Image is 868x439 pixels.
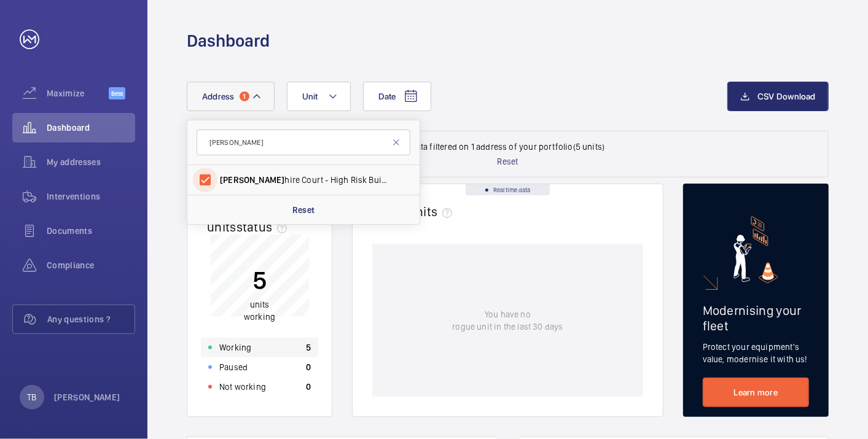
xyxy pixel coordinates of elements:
p: [PERSON_NAME] [54,391,120,403]
p: 0 [306,381,311,393]
p: Not working [219,381,266,393]
span: units [409,204,458,219]
a: Learn more [703,378,809,407]
p: units [244,299,275,324]
h2: Modernising your fleet [703,303,809,333]
span: [PERSON_NAME] [220,175,284,185]
span: Any questions ? [47,313,135,325]
p: Data filtered on 1 address of your portfolio (5 units) [411,141,605,153]
span: CSV Download [757,91,816,101]
span: Documents [47,225,135,237]
p: 0 [306,361,311,373]
span: Compliance [47,259,135,271]
span: hire Court - High Risk Building - [STREET_ADDRESS] [220,174,389,186]
p: TB [27,391,36,403]
p: Protect your equipment's value, modernise it with us! [703,341,809,365]
p: You have no rogue unit in the last 30 days [452,308,563,333]
span: 1 [240,91,249,101]
span: Beta [109,87,125,99]
span: Date [378,91,396,101]
span: Unit [302,91,318,101]
span: Address [202,91,235,101]
span: status [237,219,292,235]
p: 5 [306,341,311,354]
input: Search by address [197,130,410,155]
p: Reset [498,155,518,168]
p: Working [219,341,251,354]
button: CSV Download [727,82,829,111]
span: My addresses [47,156,135,168]
span: Dashboard [47,122,135,134]
p: Paused [219,361,248,373]
span: Interventions [47,190,135,203]
p: 5 [244,265,275,296]
button: Address1 [187,82,275,111]
span: Maximize [47,87,109,99]
span: working [244,313,275,322]
div: Real time data [466,184,550,195]
img: marketing-card.svg [733,216,778,283]
button: Date [363,82,431,111]
h1: Dashboard [187,29,270,52]
p: Reset [292,204,315,216]
button: Unit [287,82,351,111]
